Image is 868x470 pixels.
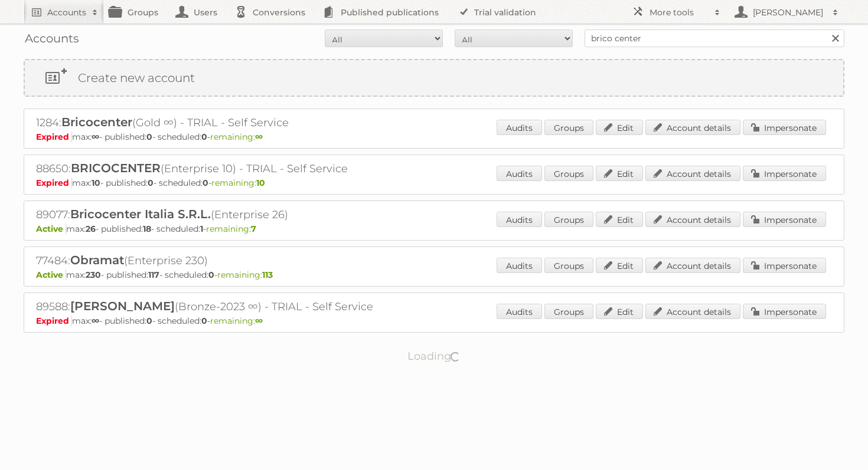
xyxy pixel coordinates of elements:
[70,253,124,267] span: Obramat
[544,258,593,273] a: Groups
[645,120,740,135] a: Account details
[596,304,643,319] a: Edit
[71,161,161,175] span: BRICOCENTER
[146,315,152,326] strong: 0
[201,315,207,326] strong: 0
[645,212,740,227] a: Account details
[36,224,832,234] p: max: - published: - scheduled: -
[743,120,826,135] a: Impersonate
[36,315,832,326] p: max: - published: - scheduled: -
[645,166,740,181] a: Account details
[200,224,203,234] strong: 1
[645,304,740,319] a: Account details
[251,224,256,234] strong: 7
[497,304,542,319] a: Audits
[70,207,211,221] span: Bricocenter Italia S.R.L.
[36,132,832,142] p: max: - published: - scheduled: -
[61,115,132,129] span: Bricocenter
[256,178,265,188] strong: 10
[86,224,96,234] strong: 26
[36,269,832,280] p: max: - published: - scheduled: -
[47,6,86,18] h2: Accounts
[743,166,826,181] a: Impersonate
[596,120,643,135] a: Edit
[148,178,154,188] strong: 0
[70,299,175,313] span: [PERSON_NAME]
[544,212,593,227] a: Groups
[36,115,449,130] h2: 1284: (Gold ∞) - TRIAL - Self Service
[497,258,542,273] a: Audits
[210,315,263,326] span: remaining:
[650,6,709,18] h2: More tools
[146,132,152,142] strong: 0
[92,178,100,188] strong: 10
[596,212,643,227] a: Edit
[743,258,826,273] a: Impersonate
[36,253,449,268] h2: 77484: (Enterprise 230)
[92,315,99,326] strong: ∞
[36,315,72,326] span: Expired
[645,258,740,273] a: Account details
[148,269,159,280] strong: 117
[497,120,542,135] a: Audits
[25,60,843,96] a: Create new account
[143,224,151,234] strong: 18
[36,178,72,188] span: Expired
[262,269,273,280] strong: 113
[86,269,101,280] strong: 230
[596,166,643,181] a: Edit
[203,178,208,188] strong: 0
[750,6,827,18] h2: [PERSON_NAME]
[36,132,72,142] span: Expired
[211,178,265,188] span: remaining:
[544,166,593,181] a: Groups
[743,304,826,319] a: Impersonate
[206,224,256,234] span: remaining:
[201,132,207,142] strong: 0
[217,269,273,280] span: remaining:
[92,132,99,142] strong: ∞
[370,344,498,368] p: Loading
[497,166,542,181] a: Audits
[36,207,449,222] h2: 89077: (Enterprise 26)
[36,269,66,280] span: Active
[36,299,449,314] h2: 89588: (Bronze-2023 ∞) - TRIAL - Self Service
[210,132,263,142] span: remaining:
[255,315,263,326] strong: ∞
[544,304,593,319] a: Groups
[544,120,593,135] a: Groups
[208,269,214,280] strong: 0
[36,161,449,176] h2: 88650: (Enterprise 10) - TRIAL - Self Service
[497,212,542,227] a: Audits
[596,258,643,273] a: Edit
[36,178,832,188] p: max: - published: - scheduled: -
[255,132,263,142] strong: ∞
[743,212,826,227] a: Impersonate
[36,224,66,234] span: Active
